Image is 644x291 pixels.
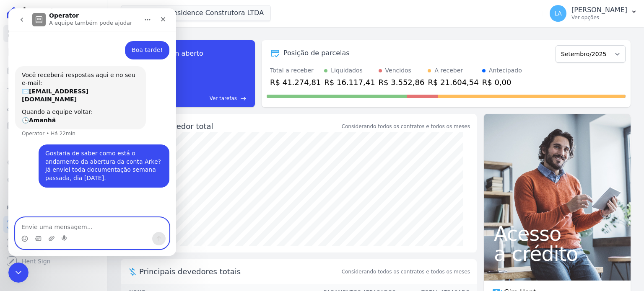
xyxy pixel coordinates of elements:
[26,227,33,234] button: Selecionador de GIF
[53,227,60,234] button: Start recording
[554,10,562,16] span: LA
[3,25,104,42] a: Visão Geral
[152,95,247,102] a: Ver tarefas east
[3,80,104,97] a: Lotes
[21,108,47,115] b: Amanhã
[121,5,271,21] button: Amazon Residence Construtora LTDA
[3,99,104,116] a: Clientes
[342,268,470,276] span: Considerando todos os contratos e todos os meses
[139,266,340,277] span: Principais devedores totais
[434,66,463,75] div: A receber
[41,10,124,19] p: A equipe também pode ajudar
[571,6,627,14] p: [PERSON_NAME]
[117,33,161,51] div: Boa tarde!
[3,216,104,233] a: Recebíveis
[7,203,100,213] div: Plataformas
[3,62,104,79] a: Parcelas
[385,66,411,75] div: Vencidos
[428,77,478,88] div: R$ 21.604,54
[3,44,104,60] a: Contratos
[270,66,321,75] div: Total a receber
[8,8,176,256] iframe: Intercom live chat
[210,95,237,102] span: Ver tarefas
[3,234,104,251] a: Conta Hent
[240,95,247,102] span: east
[144,224,157,237] button: Enviar uma mensagem
[30,136,161,179] div: Gostaria de saber como está o andamento da abertura da conta Arke? Já enviei toda documentação se...
[494,224,621,244] span: Acesso
[283,48,350,58] div: Posição de parcelas
[123,38,154,46] div: Boa tarde!
[3,117,104,134] a: Minha Carteira
[13,80,80,95] b: [EMAIL_ADDRESS][DOMAIN_NAME]
[270,77,321,88] div: R$ 41.274,81
[324,77,375,88] div: R$ 16.117,41
[40,227,47,234] button: Upload do anexo
[7,58,161,136] div: Operator diz…
[482,77,522,88] div: R$ 0,00
[3,136,104,152] a: Transferências
[37,141,154,174] div: Gostaria de saber como está o andamento da abertura da conta Arke? Já enviei toda documentação se...
[13,100,131,116] div: Quando a equipe voltar: 🕒
[7,209,161,224] textarea: Envie uma mensagem...
[13,123,67,128] div: Operator • Há 22min
[8,263,29,283] iframe: Intercom live chat
[3,154,104,171] a: Crédito
[331,66,363,75] div: Liquidados
[379,77,425,88] div: R$ 3.552,86
[7,58,138,121] div: Você receberá respostas aqui e no seu e-mail:✉️[EMAIL_ADDRESS][DOMAIN_NAME]Quando a equipe voltar...
[13,227,20,234] button: Selecionador de Emoji
[7,136,161,189] div: Leão diz…
[571,14,627,21] p: Ver opções
[139,121,340,132] div: Saldo devedor total
[131,3,147,19] button: Início
[7,33,161,58] div: Leão diz…
[13,63,131,95] div: Você receberá respostas aqui e no seu e-mail: ✉️
[147,3,162,18] div: Fechar
[342,123,470,130] div: Considerando todos os contratos e todos os meses
[543,2,644,25] button: LA [PERSON_NAME] Ver opções
[494,244,621,264] span: a crédito
[489,66,522,75] div: Antecipado
[3,173,104,189] a: Negativação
